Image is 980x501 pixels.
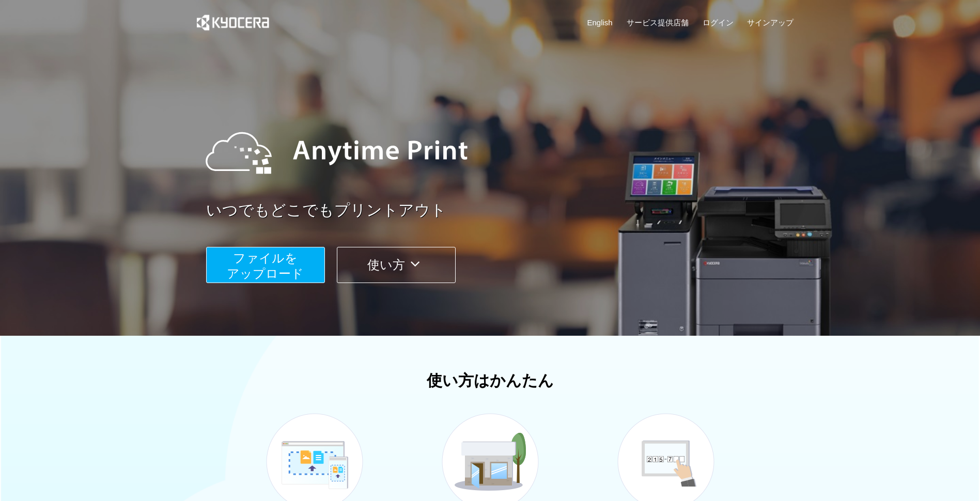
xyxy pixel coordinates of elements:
[747,17,794,28] a: サインアップ
[227,251,304,280] span: ファイルを ​​アップロード
[337,247,456,283] button: 使い方
[206,199,800,222] a: いつでもどこでもプリントアウト
[627,17,689,28] a: サービス提供店舗
[703,17,734,28] a: ログイン
[206,247,325,283] button: ファイルを​​アップロード
[587,17,613,28] a: English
